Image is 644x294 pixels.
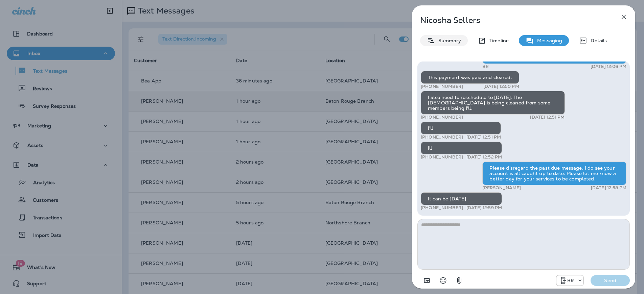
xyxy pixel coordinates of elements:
p: [DATE] 12:59 PM [466,205,502,211]
p: [DATE] 12:50 PM [483,84,519,89]
p: [PERSON_NAME] [482,185,521,191]
div: This payment was paid and cleared. [421,71,519,84]
p: [DATE] 12:51 PM [530,115,565,120]
p: Timeline [486,38,509,43]
p: [DATE] 12:06 PM [591,64,626,69]
div: Please disregard the past due message, I do see your account is all caught up to date. Please let... [482,162,626,185]
p: Nicosha Sellers [420,16,605,25]
p: [PHONE_NUMBER] [421,205,463,211]
p: [DATE] 12:52 PM [466,154,502,160]
div: It can be [DATE] [421,192,502,205]
button: Add in a premade template [420,274,434,287]
p: BR [482,64,488,69]
p: BR [567,278,574,283]
p: [DATE] 12:51 PM [466,134,501,140]
p: [DATE] 12:58 PM [591,185,626,191]
p: [PHONE_NUMBER] [421,134,463,140]
p: [PHONE_NUMBER] [421,84,463,89]
p: [PHONE_NUMBER] [421,115,463,120]
p: Messaging [534,38,562,43]
p: Summary [435,38,461,43]
div: I'll [421,122,501,134]
div: I also need to reschedule to [DATE]. The [DEMOGRAPHIC_DATA] is being cleaned from some members be... [421,91,565,115]
p: [PHONE_NUMBER] [421,154,463,160]
div: Ill [421,142,502,154]
p: Details [587,38,607,43]
button: Select an emoji [436,274,450,287]
div: +1 (225) 577-6368 [556,276,583,285]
